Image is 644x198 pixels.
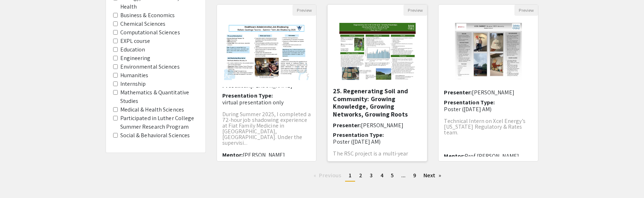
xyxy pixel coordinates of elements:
p: During Summer 2025, I completed a 72-hour job shadowing experience at Fiat Family Medicine in [GE... [222,112,311,146]
label: EXPL course [120,37,150,45]
div: Open Presentation <p>33. Xcel Energy – Internship Experience</p> [438,4,538,162]
span: Presentation Type: [444,99,495,106]
h5: 25. Regenerating Soil and Community: Growing Knowledge, Growing Networks, Growing Roots [333,87,422,118]
span: ... [401,172,406,179]
span: [PERSON_NAME] [472,89,514,96]
span: 5 [391,172,394,179]
label: Participated in Luther College Summer Research Program [120,114,198,131]
label: Engineering [120,54,151,63]
p: Poster ([DATE] AM) [444,106,533,113]
span: 1 [349,172,352,179]
label: Business & Economics [120,11,175,20]
h6: Presenter: [333,122,422,129]
label: Mathematics & Quantitative Studies [120,88,198,105]
span: Mentor: [222,151,243,159]
p: virtual presentation only [222,99,311,106]
span: Previous [319,172,341,179]
span: Presentation Type: [222,92,273,99]
span: [PERSON_NAME] [361,122,403,129]
h6: Presenter: [444,89,533,96]
ul: Pagination [217,170,539,182]
label: Social & Behavioral Sciences [120,131,190,140]
label: Education [120,45,145,54]
label: Computational Sciences [120,28,180,37]
label: Internship [120,80,146,88]
img: <p><strong>Healthcare Administrative Job Shadowing</strong></p> [217,16,316,87]
div: Open Presentation <p>25. Regenerating Soil and Community: Growing Knowledge, Growing Networks, Gr... [327,4,427,162]
a: Next page [420,170,445,181]
img: <p>33. Xcel Energy – Internship Experience</p> [448,16,529,87]
p: Technical Intern on Xcel Energy’s [US_STATE] Regulatory & Rates team. [444,118,533,135]
img: <p>25. Regenerating Soil and Community: Growing Knowledge, Growing Networks, Growing Roots</p> [332,16,423,87]
span: 9 [413,172,416,179]
span: [PERSON_NAME] [243,151,285,159]
span: Mentor: [444,152,465,160]
p: Poster ([DATE] AM) [333,138,422,145]
button: Preview [403,5,427,16]
span: Presentation Type: [333,131,384,139]
button: Preview [514,5,538,16]
label: Chemical Sciences [120,20,166,28]
label: Humanities [120,71,149,80]
iframe: Chat [5,166,30,193]
label: Medical & Health Sciences [120,105,184,114]
p: The RSC project is a multi-year initiative led by four faculty members from the Environmental Stu... [333,151,422,174]
label: Environmental Sciences [120,63,180,71]
span: Prof [PERSON_NAME] [465,152,519,160]
span: 2 [359,172,362,179]
h6: Presenter: [222,82,311,89]
button: Preview [292,5,316,16]
span: 3 [370,172,373,179]
div: Open Presentation <p><strong>Healthcare Administrative Job Shadowing</strong></p> [217,4,317,162]
span: 4 [381,172,383,179]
